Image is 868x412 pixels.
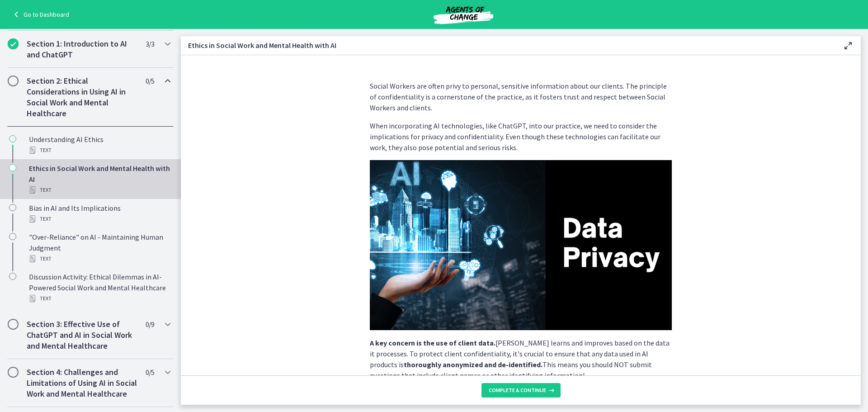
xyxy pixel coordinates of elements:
[27,367,137,399] h2: Section 4: Challenges and Limitations of Using AI in Social Work and Mental Healthcare
[489,387,546,394] span: Complete & continue
[404,360,542,369] strong: thoroughly anonymized and de-identified.
[370,81,672,113] p: Social Workers are often privy to personal, sensitive information about our clients. The principl...
[481,383,561,398] button: Complete & continue
[29,203,170,224] div: Bias in AI and Its Implications
[370,120,672,153] p: When incorporating AI technologies, like ChatGPT, into our practice, we need to consider the impl...
[409,4,518,25] img: Agents of Change
[29,293,170,304] div: Text
[27,76,137,119] h2: Section 2: Ethical Considerations in Using AI in Social Work and Mental Healthcare
[29,253,170,264] div: Text
[29,163,170,195] div: Ethics in Social Work and Mental Health with AI
[29,134,170,156] div: Understanding AI Ethics
[27,319,137,351] h2: Section 3: Effective Use of ChatGPT and AI in Social Work and Mental Healthcare
[370,337,672,381] p: [PERSON_NAME] learns and improves based on the data it processes. To protect client confidentiali...
[29,145,170,156] div: Text
[29,271,170,304] div: Discussion Activity: Ethical Dilemmas in AI-Powered Social Work and Mental Healthcare
[370,160,672,330] img: Slides_for_Title_Slides_for_ChatGPT_and_AI_for_Social_Work.png
[146,319,154,330] span: 0 / 9
[8,38,19,49] i: Completed
[27,38,137,60] h2: Section 1: Introduction to AI and ChatGPT
[146,367,154,378] span: 0 / 5
[188,40,828,51] h3: Ethics in Social Work and Mental Health with AI
[146,76,154,86] span: 0 / 5
[29,185,170,195] div: Text
[11,9,69,20] a: Go to Dashboard
[29,213,170,224] div: Text
[29,232,170,264] div: "Over-Reliance" on AI - Maintaining Human Judgment
[146,38,154,49] span: 3 / 3
[370,338,495,347] strong: A key concern is the use of client data.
